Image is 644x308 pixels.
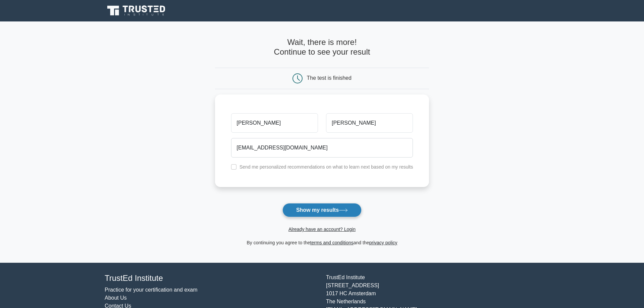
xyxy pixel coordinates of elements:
[231,138,413,158] input: Email
[105,273,318,283] h4: TrustEd Institute
[105,295,127,301] a: About Us
[307,75,352,81] div: The test is finished
[231,113,318,133] input: First name
[211,239,433,247] div: By continuing you agree to the and the
[105,287,198,293] a: Practice for your certification and exam
[369,240,397,245] a: privacy policy
[215,38,429,57] h4: Wait, there is more! Continue to see your result
[282,203,362,217] button: Show my results
[288,227,356,232] a: Already have an account? Login
[239,164,413,170] label: Send me personalized recommendations on what to learn next based on my results
[310,240,354,245] a: terms and conditions
[326,113,413,133] input: Last name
